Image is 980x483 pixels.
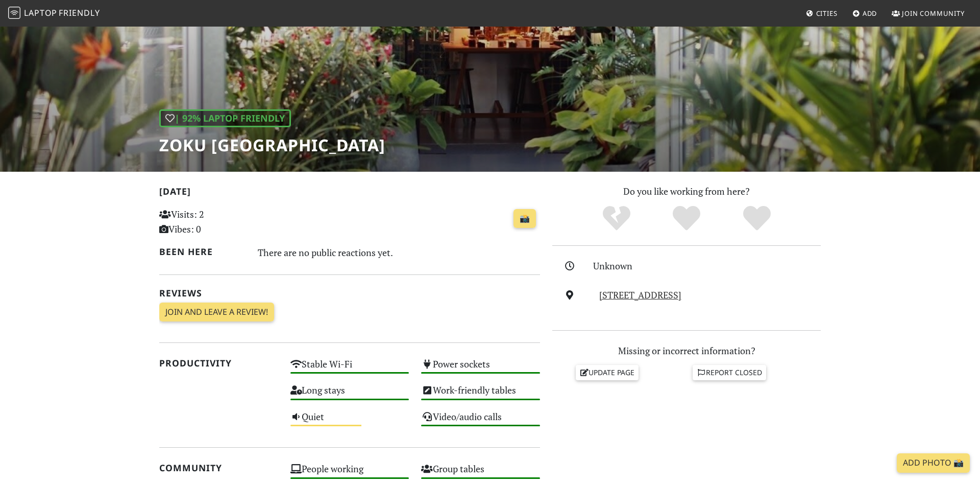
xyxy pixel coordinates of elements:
[651,204,722,233] div: Yes
[159,186,540,201] h2: [DATE]
[159,303,274,322] a: Join and leave a review!
[159,358,278,369] h2: Productivity
[513,209,536,228] a: 📸
[581,204,652,233] div: No
[284,408,415,434] div: Quiet
[159,109,291,127] div: | 92% Laptop Friendly
[415,382,546,408] div: Work-friendly tables
[159,288,540,298] h2: Reviews
[159,463,278,473] h2: Community
[284,382,415,408] div: Long stays
[24,7,57,18] span: Laptop
[552,343,821,358] p: Missing or incorrect information?
[159,246,246,257] h2: Been here
[159,207,278,237] p: Visits: 2 Vibes: 0
[552,184,821,199] p: Do you like working from here?
[693,365,766,380] a: Report closed
[284,356,415,382] div: Stable Wi-Fi
[8,7,20,19] img: LaptopFriendly
[415,408,546,434] div: Video/audio calls
[816,9,838,18] span: Cities
[593,259,827,273] div: Unknown
[258,244,541,261] div: There are no public reactions yet.
[8,5,100,22] a: LaptopFriendly LaptopFriendly
[902,9,965,18] span: Join Community
[59,7,100,18] span: Friendly
[415,356,546,382] div: Power sockets
[599,289,681,301] a: [STREET_ADDRESS]
[802,4,842,22] a: Cities
[848,4,881,22] a: Add
[888,4,969,22] a: Join Community
[863,9,877,18] span: Add
[897,453,970,473] a: Add Photo 📸
[722,204,792,233] div: Definitely!
[159,135,385,155] h1: Zoku [GEOGRAPHIC_DATA]
[576,365,639,380] a: Update page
